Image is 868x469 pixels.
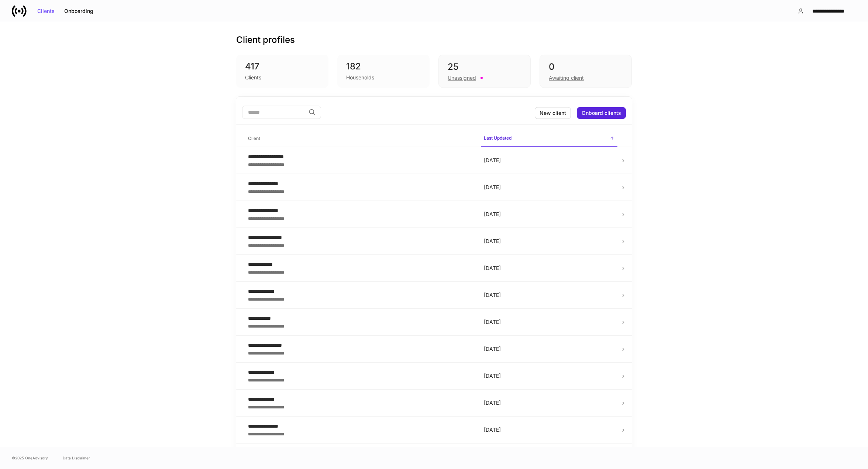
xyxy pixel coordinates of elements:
[484,345,614,353] p: [DATE]
[582,110,621,116] div: Onboard clients
[63,455,90,461] a: Data Disclaimer
[245,74,261,81] div: Clients
[245,131,475,146] span: Client
[484,134,512,141] h6: Last Updated
[484,157,614,164] p: [DATE]
[484,264,614,272] p: [DATE]
[59,5,98,17] button: Onboarding
[484,291,614,299] p: [DATE]
[484,318,614,326] p: [DATE]
[248,135,260,142] h6: Client
[346,61,421,72] div: 182
[484,426,614,434] p: [DATE]
[448,74,476,82] div: Unassigned
[245,61,320,72] div: 417
[484,372,614,380] p: [DATE]
[346,74,374,81] div: Households
[484,184,614,191] p: [DATE]
[484,210,614,218] p: [DATE]
[12,455,48,461] span: © 2025 OneAdvisory
[535,107,571,119] button: New client
[438,55,531,88] div: 25Unassigned
[549,74,584,82] div: Awaiting client
[64,8,93,14] div: Onboarding
[549,61,623,73] div: 0
[236,34,295,46] h3: Client profiles
[448,61,521,73] div: 25
[481,131,617,147] span: Last Updated
[577,107,626,119] button: Onboard clients
[32,5,59,17] button: Clients
[484,399,614,407] p: [DATE]
[37,8,55,14] div: Clients
[540,55,632,88] div: 0Awaiting client
[484,237,614,245] p: [DATE]
[540,110,566,116] div: New client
